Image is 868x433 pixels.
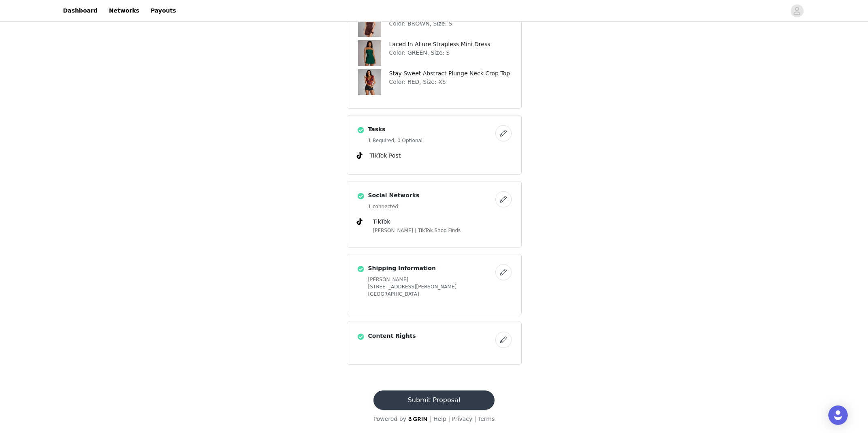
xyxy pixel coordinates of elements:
[104,2,144,20] a: Networks
[408,416,428,422] img: logo
[478,416,495,422] a: Terms
[58,2,102,20] a: Dashboard
[373,390,495,410] button: Submit Proposal
[389,49,512,57] p: Color: GREEN, Size: S
[347,115,522,175] div: Tasks
[368,191,492,200] h4: Social Networks
[368,125,492,134] h4: Tasks
[368,264,492,273] h4: Shipping Information
[368,204,398,209] span: 1 connected
[373,416,406,422] span: Powered by
[474,416,476,422] span: |
[373,227,512,234] h5: [PERSON_NAME] | TikTok Shop Finds
[430,416,432,422] span: |
[433,416,446,422] a: Help
[368,137,492,144] h5: 1 Required, 0 Optional
[389,78,512,86] p: Color: RED, Size: XS
[389,69,512,78] p: Stay Sweet Abstract Plunge Neck Crop Top
[389,19,512,28] p: Color: BROWN, Size: S
[828,405,848,425] div: Open Intercom Messenger
[347,254,522,315] div: Shipping Information
[370,152,401,159] span: TikTok Post
[347,181,522,247] div: Social Networks
[793,4,801,17] div: avatar
[389,40,512,49] p: Laced In Allure Strapless Mini Dress
[452,416,473,422] a: Privacy
[146,2,181,20] a: Payouts
[368,276,492,298] h5: [PERSON_NAME] [STREET_ADDRESS][PERSON_NAME] [GEOGRAPHIC_DATA]
[368,332,492,340] h4: Content Rights
[373,218,512,226] h4: TikTok
[448,416,450,422] span: |
[347,322,522,365] div: Content Rights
